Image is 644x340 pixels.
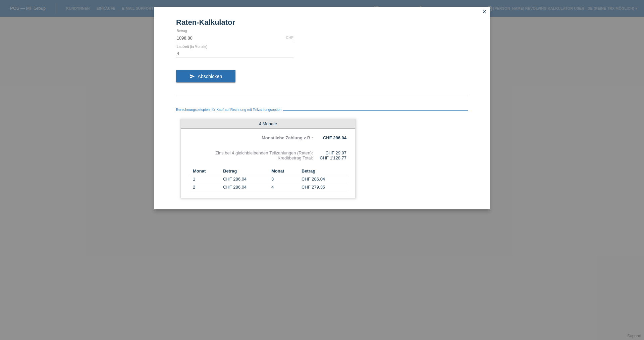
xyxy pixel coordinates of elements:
[302,167,346,175] th: Betrag
[190,155,313,160] div: Kreditbetrag Total:
[176,108,283,112] span: Berechnungsbeispiele für Kauf auf Rechnung mit Teilzahlungsoption
[302,183,346,191] td: CHF 279.35
[323,135,346,140] b: CHF 286.04
[176,70,235,83] button: send Abschicken
[313,155,346,160] div: CHF 1'128.77
[262,135,313,140] b: Monatliche Zahlung z.B.:
[268,175,302,183] td: 3
[190,183,223,191] td: 2
[223,167,268,175] th: Betrag
[223,175,268,183] td: CHF 286.04
[190,167,223,175] th: Monat
[198,74,222,79] span: Abschicken
[181,119,355,129] div: 4 Monate
[223,183,268,191] td: CHF 286.04
[286,36,293,40] div: CHF
[268,183,302,191] td: 4
[190,150,313,155] div: Zins bei 4 gleichbleibenden Teilzahlungen (Raten):
[176,18,468,26] h1: Raten-Kalkulator
[313,150,346,155] div: CHF 29.97
[482,9,487,14] i: close
[268,167,302,175] th: Monat
[190,175,223,183] td: 1
[302,175,346,183] td: CHF 286.04
[480,8,489,16] a: close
